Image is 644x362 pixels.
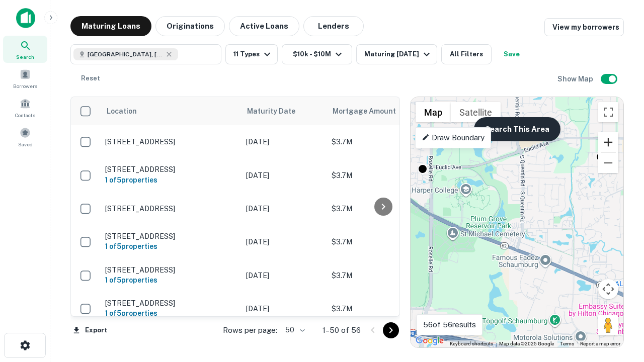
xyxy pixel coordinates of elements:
[16,53,34,61] span: Search
[441,44,492,64] button: All Filters
[74,68,107,88] button: Reset
[246,136,321,147] p: [DATE]
[544,18,624,36] a: View my borrowers
[105,265,236,275] p: [STREET_ADDRESS]
[356,44,437,64] button: Maturing [DATE]
[332,136,432,147] p: $3.7M
[3,36,47,63] a: Search
[598,132,618,152] button: Zoom in
[105,165,236,174] p: [STREET_ADDRESS]
[422,132,485,144] p: Draw Boundary
[332,170,432,181] p: $3.7M
[451,102,501,122] button: Show satellite imagery
[560,341,574,346] a: Terms
[282,44,352,64] button: $10k - $10M
[327,97,437,125] th: Mortgage Amount
[105,232,236,241] p: [STREET_ADDRESS]
[105,308,236,319] h6: 1 of 5 properties
[223,324,277,336] p: Rows per page:
[413,334,446,347] a: Open this area in Google Maps (opens a new window)
[598,279,618,299] button: Map camera controls
[229,16,299,36] button: Active Loans
[18,140,33,148] span: Saved
[225,44,278,64] button: 11 Types
[332,303,432,314] p: $3.7M
[246,270,321,281] p: [DATE]
[598,102,618,122] button: Toggle fullscreen view
[70,323,110,338] button: Export
[3,94,47,121] a: Contacts
[70,16,151,36] button: Maturing Loans
[246,203,321,214] p: [DATE]
[416,102,451,122] button: Show street map
[3,65,47,92] a: Borrowers
[246,170,321,181] p: [DATE]
[383,322,399,338] button: Go to next page
[474,117,560,141] button: Search This Area
[423,319,476,331] p: 56 of 56 results
[450,340,493,347] button: Keyboard shortcuts
[105,299,236,308] p: [STREET_ADDRESS]
[580,341,620,346] a: Report a map error
[411,97,623,347] div: 0 0
[105,275,236,286] h6: 1 of 5 properties
[105,137,236,146] p: [STREET_ADDRESS]
[598,153,618,173] button: Zoom out
[499,341,554,346] span: Map data ©2025 Google
[16,8,35,28] img: capitalize-icon.png
[88,50,163,59] span: [GEOGRAPHIC_DATA], [GEOGRAPHIC_DATA]
[323,324,361,336] p: 1–50 of 56
[413,334,446,347] img: Google
[3,123,47,150] a: Saved
[594,282,644,330] iframe: Chat Widget
[303,16,364,36] button: Lenders
[241,97,327,125] th: Maturity Date
[332,270,432,281] p: $3.7M
[496,44,528,64] button: Save your search to get updates of matches that match your search criteria.
[100,97,241,125] th: Location
[106,105,137,117] span: Location
[246,303,321,314] p: [DATE]
[557,73,595,84] h6: Show Map
[332,203,432,214] p: $3.7M
[15,111,35,119] span: Contacts
[246,236,321,247] p: [DATE]
[281,323,306,337] div: 50
[13,82,37,90] span: Borrowers
[333,105,409,117] span: Mortgage Amount
[247,105,308,117] span: Maturity Date
[364,48,433,60] div: Maturing [DATE]
[105,241,236,252] h6: 1 of 5 properties
[105,174,236,186] h6: 1 of 5 properties
[332,236,432,247] p: $3.7M
[155,16,225,36] button: Originations
[105,204,236,213] p: [STREET_ADDRESS]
